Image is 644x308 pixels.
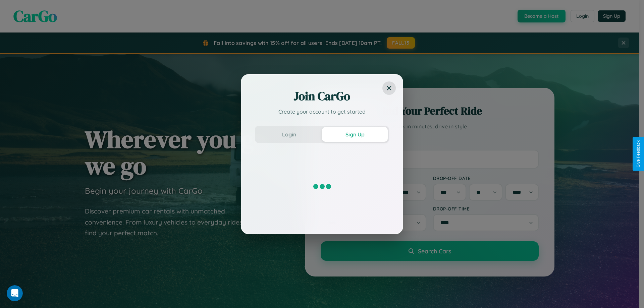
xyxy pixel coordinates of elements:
button: Login [256,127,322,142]
iframe: Intercom live chat [7,285,23,301]
div: Give Feedback [636,140,641,168]
button: Sign Up [322,127,388,142]
p: Create your account to get started [255,108,389,116]
h2: Join CarGo [255,88,389,104]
